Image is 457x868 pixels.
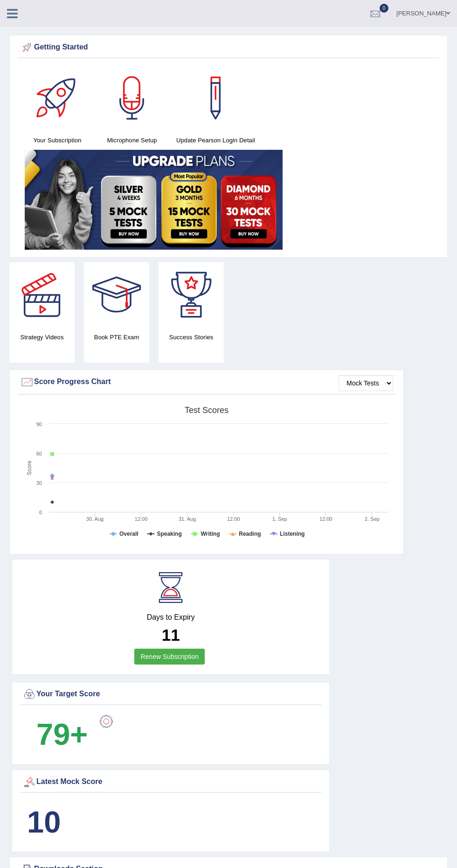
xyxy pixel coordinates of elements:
[36,480,42,486] text: 30
[84,332,149,342] h4: Book PTE Exam
[20,375,393,389] div: Score Progress Chart
[134,649,205,665] a: Renew Subscription
[174,135,257,145] h4: Update Pearson Login Detail
[227,516,240,522] text: 12:00
[162,626,180,644] b: 11
[135,516,148,522] text: 12:00
[20,41,437,55] div: Getting Started
[36,451,42,456] text: 60
[36,717,88,751] b: 79+
[86,516,104,522] tspan: 30. Aug
[119,531,138,537] tspan: Overall
[201,531,220,537] tspan: Writing
[159,332,224,342] h4: Success Stories
[22,613,319,622] h4: Days to Expiry
[319,516,332,522] text: 12:00
[39,510,42,515] text: 0
[26,461,33,476] tspan: Score
[22,775,319,789] div: Latest Mock Score
[22,687,319,701] div: Your Target Score
[272,516,287,522] tspan: 1. Sep
[179,516,196,522] tspan: 31. Aug
[157,531,181,537] tspan: Speaking
[185,406,228,415] tspan: Test scores
[280,531,305,537] tspan: Listening
[99,135,165,145] h4: Microphone Setup
[380,4,389,13] span: 0
[27,805,61,839] b: 10
[25,150,283,250] img: small5.jpg
[365,516,380,522] tspan: 2. Sep
[36,421,42,427] text: 90
[9,332,75,342] h4: Strategy Videos
[239,531,261,537] tspan: Reading
[25,135,90,145] h4: Your Subscription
